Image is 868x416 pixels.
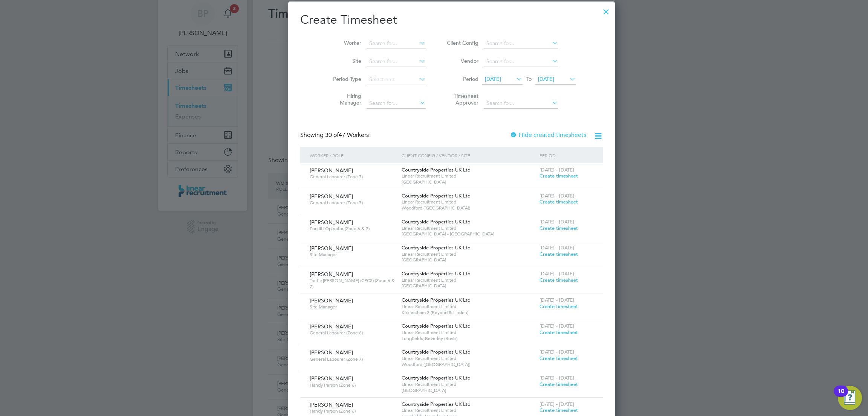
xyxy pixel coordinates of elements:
[308,147,400,164] div: Worker / Role
[539,323,574,329] span: [DATE] - [DATE]
[538,147,595,164] div: Period
[402,361,536,367] span: Woodford ([GEOGRAPHIC_DATA])
[325,131,369,139] span: 47 Workers
[402,283,536,289] span: [GEOGRAPHIC_DATA]
[539,219,574,225] span: [DATE] - [DATE]
[402,173,536,179] span: Linear Recruitment Limited
[310,252,396,258] span: Site Manager
[539,167,574,173] span: [DATE] - [DATE]
[484,98,558,109] input: Search for...
[402,336,536,342] span: Longfields, Beverley (Bovis)
[367,38,426,49] input: Search for...
[402,199,536,205] span: Linear Recruitment Limited
[310,219,353,226] span: [PERSON_NAME]
[310,174,396,180] span: General Labourer (Zone 7)
[837,391,844,401] div: 10
[310,304,396,310] span: Site Manager
[539,401,574,407] span: [DATE] - [DATE]
[402,251,536,257] span: Linear Recruitment Limited
[539,251,578,257] span: Create timesheet
[539,270,574,277] span: [DATE] - [DATE]
[402,205,536,211] span: Woodford ([GEOGRAPHIC_DATA])
[402,355,536,361] span: Linear Recruitment Limited
[445,58,478,64] label: Vendor
[402,310,536,316] span: Kirkleatham 3 (Beyond & Linden)
[367,74,426,85] input: Select one
[310,297,353,304] span: [PERSON_NAME]
[838,386,862,410] button: Open Resource Center, 10 new notifications
[402,375,471,381] span: Countryside Properties UK Ltd
[524,74,534,84] span: To
[402,387,536,393] span: [GEOGRAPHIC_DATA]
[538,76,554,82] span: [DATE]
[539,381,578,387] span: Create timesheet
[539,303,578,310] span: Create timesheet
[402,277,536,283] span: Linear Recruitment Limited
[445,93,478,106] label: Timesheet Approver
[402,219,471,225] span: Countryside Properties UK Ltd
[327,76,361,82] label: Period Type
[539,407,578,413] span: Create timesheet
[300,12,603,28] h2: Create Timesheet
[445,39,478,46] label: Client Config
[310,349,353,356] span: [PERSON_NAME]
[310,271,353,278] span: [PERSON_NAME]
[484,56,558,67] input: Search for...
[310,408,396,414] span: Handy Person (Zone 6)
[539,277,578,283] span: Create timesheet
[402,257,536,263] span: [GEOGRAPHIC_DATA]
[445,76,478,82] label: Period
[539,193,574,199] span: [DATE] - [DATE]
[402,304,536,310] span: Linear Recruitment Limited
[310,245,353,252] span: [PERSON_NAME]
[539,349,574,355] span: [DATE] - [DATE]
[510,131,586,139] label: Hide created timesheets
[310,193,353,200] span: [PERSON_NAME]
[402,381,536,387] span: Linear Recruitment Limited
[539,355,578,361] span: Create timesheet
[402,179,536,185] span: [GEOGRAPHIC_DATA]
[402,329,536,336] span: Linear Recruitment Limited
[400,147,538,164] div: Client Config / Vendor / Site
[539,375,574,381] span: [DATE] - [DATE]
[402,401,471,407] span: Countryside Properties UK Ltd
[539,244,574,251] span: [DATE] - [DATE]
[310,401,353,408] span: [PERSON_NAME]
[310,330,396,336] span: General Labourer (Zone 6)
[325,131,339,139] span: 30 of
[485,76,501,82] span: [DATE]
[539,173,578,179] span: Create timesheet
[327,58,361,64] label: Site
[402,297,471,303] span: Countryside Properties UK Ltd
[539,225,578,231] span: Create timesheet
[327,39,361,46] label: Worker
[310,200,396,206] span: General Labourer (Zone 7)
[300,131,370,139] div: Showing
[310,226,396,232] span: Forklift Operator (Zone 6 & 7)
[402,407,536,413] span: Linear Recruitment Limited
[310,375,353,382] span: [PERSON_NAME]
[310,278,396,289] span: Traffic [PERSON_NAME] (CPCS) (Zone 6 & 7)
[310,356,396,362] span: General Labourer (Zone 7)
[539,297,574,303] span: [DATE] - [DATE]
[402,323,471,329] span: Countryside Properties UK Ltd
[402,167,471,173] span: Countryside Properties UK Ltd
[310,382,396,388] span: Handy Person (Zone 6)
[402,244,471,251] span: Countryside Properties UK Ltd
[539,199,578,205] span: Create timesheet
[539,329,578,336] span: Create timesheet
[402,349,471,355] span: Countryside Properties UK Ltd
[367,56,426,67] input: Search for...
[402,231,536,237] span: [GEOGRAPHIC_DATA] - [GEOGRAPHIC_DATA]
[484,38,558,49] input: Search for...
[367,98,426,109] input: Search for...
[402,225,536,231] span: Linear Recruitment Limited
[310,167,353,174] span: [PERSON_NAME]
[310,323,353,330] span: [PERSON_NAME]
[402,270,471,277] span: Countryside Properties UK Ltd
[402,193,471,199] span: Countryside Properties UK Ltd
[327,93,361,106] label: Hiring Manager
